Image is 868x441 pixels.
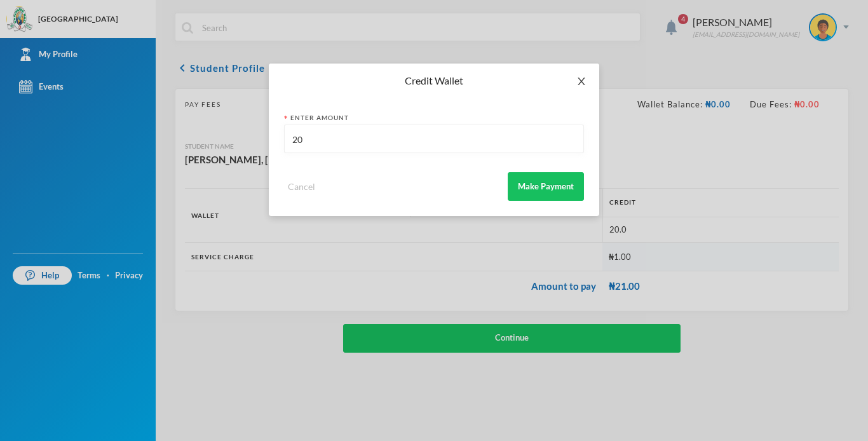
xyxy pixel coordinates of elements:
[284,74,584,88] div: Credit Wallet
[576,76,587,86] i: icon: close
[284,113,584,123] div: Enter Amount
[508,172,584,201] button: Make Payment
[284,179,319,194] button: Cancel
[564,64,599,99] button: Close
